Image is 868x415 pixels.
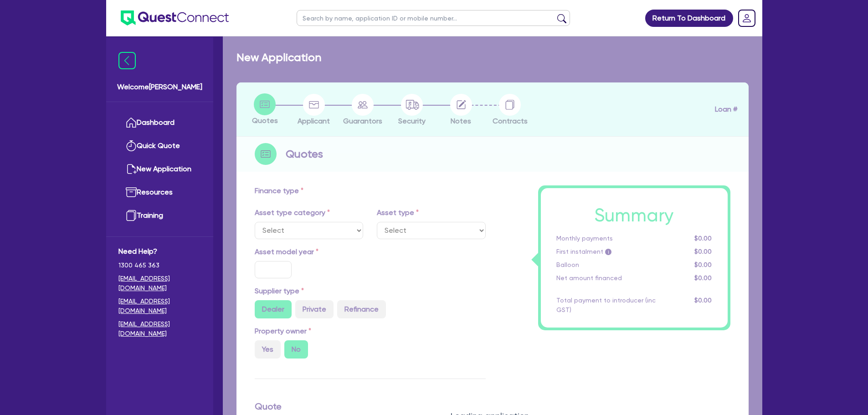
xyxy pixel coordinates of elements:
[118,319,201,338] a: [EMAIL_ADDRESS][DOMAIN_NAME]
[297,10,570,26] input: Search by name, application ID or mobile number...
[118,111,201,134] a: Dashboard
[118,246,201,257] span: Need Help?
[118,297,201,316] a: [EMAIL_ADDRESS][DOMAIN_NAME]
[118,274,201,293] a: [EMAIL_ADDRESS][DOMAIN_NAME]
[118,181,201,204] a: Resources
[118,134,201,158] a: Quick Quote
[117,82,202,92] span: Welcome [PERSON_NAME]
[126,164,137,174] img: new-application
[645,10,733,27] a: Return To Dashboard
[126,140,137,151] img: quick-quote
[118,261,201,270] span: 1300 465 363
[118,52,136,69] img: icon-menu-close
[121,10,229,26] img: quest-connect-logo-blue
[126,187,137,198] img: resources
[126,210,137,221] img: training
[118,158,201,181] a: New Application
[735,6,759,30] a: Dropdown toggle
[118,204,201,227] a: Training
